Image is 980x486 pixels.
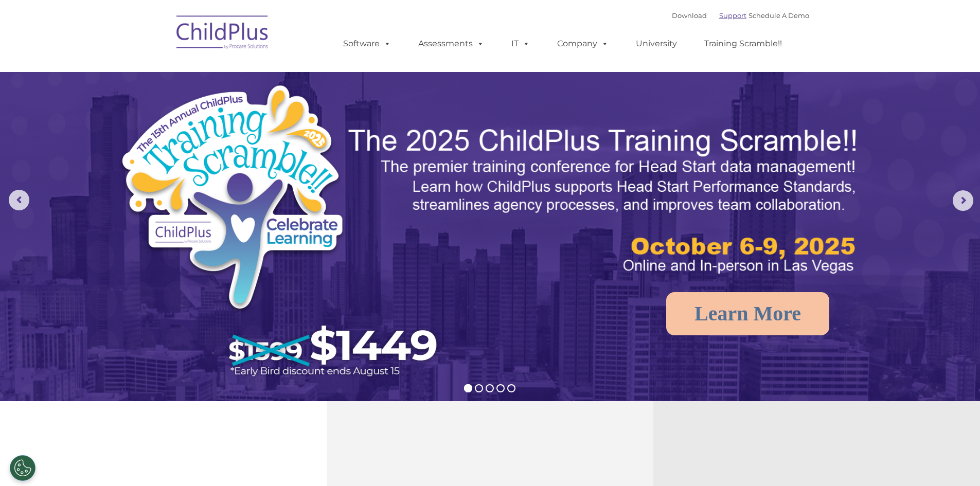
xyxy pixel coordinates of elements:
[171,8,274,60] img: ChildPlus by Procare Solutions
[929,437,980,486] iframe: Chat Widget
[408,33,494,54] a: Assessments
[672,11,809,20] font: |
[749,11,809,20] a: Schedule A Demo
[143,68,174,76] span: Last name
[694,33,792,54] a: Training Scramble!!
[547,33,619,54] a: Company
[626,33,687,54] a: University
[666,292,829,335] a: Learn More
[143,110,187,118] span: Phone number
[333,33,401,54] a: Software
[672,11,707,20] a: Download
[719,11,746,20] a: Support
[10,455,35,481] button: Cookies Settings
[501,33,540,54] a: IT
